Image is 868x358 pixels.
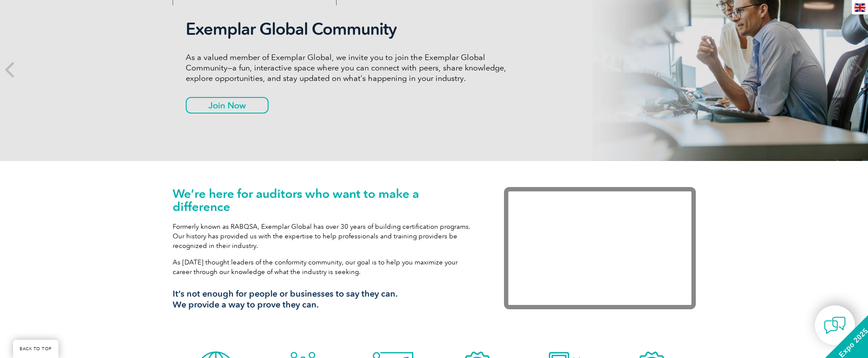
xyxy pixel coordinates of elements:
h3: It’s not enough for people or businesses to say they can. We provide a way to prove they can. [173,288,478,310]
img: en [854,3,865,12]
p: Formerly known as RABQSA, Exemplar Global has over 30 years of building certification programs. O... [173,222,478,251]
iframe: Exemplar Global: Working together to make a difference [504,187,696,309]
a: BACK TO TOP [13,340,58,358]
h2: Exemplar Global Community [186,19,513,39]
p: As a valued member of Exemplar Global, we invite you to join the Exemplar Global Community—a fun,... [186,52,513,84]
a: Join Now [186,97,269,114]
h1: We’re here for auditors who want to make a difference [173,187,478,213]
p: As [DATE] thought leaders of the conformity community, our goal is to help you maximize your care... [173,258,478,277]
img: contact-chat.png [824,315,846,336]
